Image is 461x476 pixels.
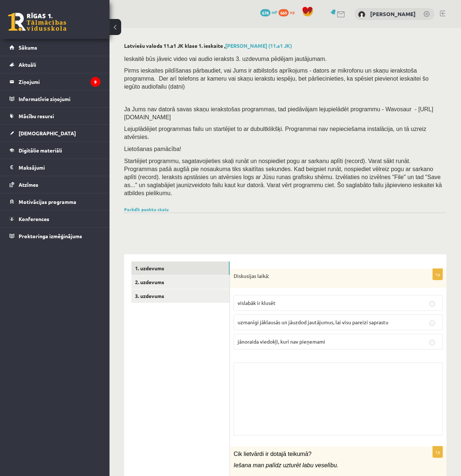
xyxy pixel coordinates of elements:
[124,158,442,196] span: Startējiet programmu, sagatavojieties skaļi runāt un nospiediet pogu ar sarkanu aplīti (record). ...
[238,338,325,345] span: jānoraida viedokļi, kuri nav pieņemami
[19,44,37,51] span: Sākums
[429,340,435,345] input: jānoraida viedokļi, kuri nav pieņemami
[9,228,100,244] a: Proktoringa izmēģinājums
[9,56,100,73] a: Aktuāli
[9,90,100,107] a: Informatīvie ziņojumi
[8,13,66,31] a: Rīgas 1. Tālmācības vidusskola
[358,11,365,18] img: Aleksandrs Krutjko
[278,9,298,15] a: 669 xp
[433,446,443,458] p: 1p
[131,289,230,303] a: 3. uzdevums
[9,39,100,56] a: Sākums
[131,275,230,289] a: 2. uzdevums
[124,126,426,140] span: Lejuplādējiet programmas failu un startējiet to ar dubultklikšķi. Programmai nav nepieciešama ins...
[124,67,429,90] span: Pirms ieskaites pildīšanas pārbaudiet, vai Jums ir atbilstošs aprīkojums - dators ar mikrofonu un...
[19,181,38,188] span: Atzīmes
[370,10,416,18] a: [PERSON_NAME]
[433,268,443,280] p: 1p
[234,451,311,457] span: Cik lietvārdi ir dotajā teikumā?
[9,142,100,159] a: Digitālie materiāli
[124,106,433,120] span: Ja Jums nav datorā savas skaņu ierakstošas programmas, tad piedāvājam lejupielādēt programmu - Wa...
[238,299,276,306] span: vislabāk ir klusēt
[429,320,435,326] input: uzmanīgi jāklausās un jāuzdod jautājumus, lai visu pareizi saprastu
[9,73,100,90] a: Ziņojumi9
[124,56,327,62] span: Ieskaitē būs jāveic video vai audio ieraksts 3. uzdevuma pēdējam jautājumam.
[19,159,100,176] legend: Maksājumi
[272,9,277,15] span: mP
[238,319,388,325] span: uzmanīgi jāklausās un jāuzdod jautājumus, lai visu pareizi saprastu
[19,61,36,68] span: Aktuāli
[278,9,289,16] span: 669
[9,210,100,227] a: Konferences
[429,301,435,307] input: vislabāk ir klusēt
[19,113,54,119] span: Mācību resursi
[124,146,181,152] span: Lietošanas pamācība!
[19,147,62,154] span: Digitālie materiāli
[91,77,100,87] i: 9
[9,193,100,210] a: Motivācijas programma
[19,130,76,136] span: [DEMOGRAPHIC_DATA]
[19,216,49,222] span: Konferences
[9,125,100,142] a: [DEMOGRAPHIC_DATA]
[19,90,100,107] legend: Informatīvie ziņojumi
[124,206,169,212] a: Parādīt punktu skalu
[124,43,446,49] h2: Latviešu valoda 11.a1 JK klase 1. ieskaite ,
[260,9,277,15] a: 678 mP
[234,272,406,280] p: Diskusijas laikā:
[131,262,230,275] a: 1. uzdevums
[9,108,100,124] a: Mācību resursi
[234,462,338,468] i: Iešana man palīdz uzturēt labu veselību.
[290,9,295,15] span: xp
[19,73,100,90] legend: Ziņojumi
[9,176,100,193] a: Atzīmes
[19,233,82,239] span: Proktoringa izmēģinājums
[9,159,100,176] a: Maksājumi
[225,42,292,49] a: [PERSON_NAME] (11.a1 JK)
[19,198,76,205] span: Motivācijas programma
[260,9,270,16] span: 678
